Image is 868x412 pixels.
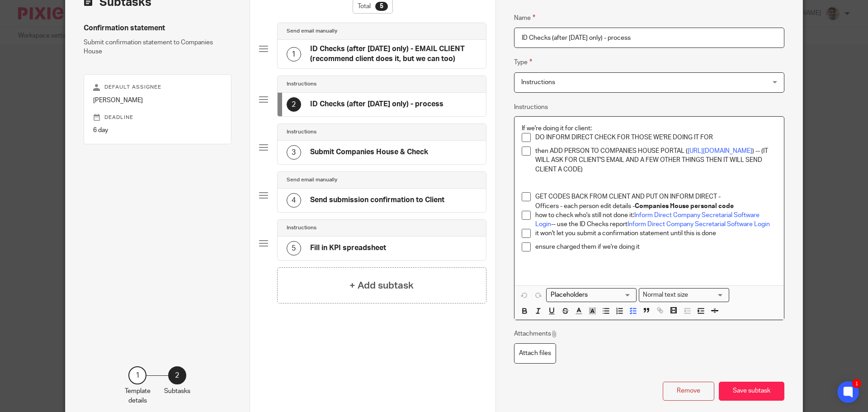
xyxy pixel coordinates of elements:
[287,224,316,232] h4: Instructions
[535,229,777,238] p: it won't let you submit a confirmation statement until this is done
[639,288,729,302] div: Text styles
[310,99,443,109] h4: ID Checks (after [DATE] only) - process
[535,242,777,251] p: ensure charged them if we're doing it
[535,211,777,229] p: how to check who's still not done it: -- use the ID Checks report
[535,147,777,174] p: then ADD PERSON TO COMPANIES HOUSE PORTAL ( ) -- (IT WILL ASK FOR CLIENT'S EMAIL AND A FEW OTHER ...
[287,193,301,208] div: 4
[287,47,301,62] div: 1
[93,84,222,91] p: Default assignee
[287,176,337,184] h4: Send email manually
[514,103,548,112] label: Instructions
[287,28,337,35] h4: Send email manually
[310,147,428,157] h4: Submit Companies House & Check
[375,2,388,11] div: 5
[125,387,151,405] p: Template details
[287,97,301,112] div: 2
[639,288,729,302] div: Search for option
[310,195,444,205] h4: Send submission confirmation to Client
[852,379,861,388] div: 1
[93,114,222,121] p: Deadline
[635,203,734,209] strong: Companies House personal code
[287,145,301,160] div: 3
[84,24,231,33] h4: Confirmation statement
[627,221,770,227] a: Inform Direct Company Secretarial Software Login
[168,366,186,384] div: 2
[84,38,231,57] p: Submit confirmation statement to Companies House
[688,148,752,154] a: [URL][DOMAIN_NAME]
[164,387,190,396] p: Subtasks
[641,290,690,300] span: Normal text size
[535,212,761,227] a: Inform Direct Company Secretarial Software Login
[514,13,535,23] label: Name
[287,241,301,256] div: 5
[514,57,532,67] label: Type
[546,288,637,302] div: Placeholders
[691,290,724,300] input: Search for option
[287,128,316,136] h4: Instructions
[514,329,558,338] p: Attachments
[310,44,477,64] h4: ID Checks (after [DATE] only) - EMAIL CLIENT (recommend client does it, but we can too)
[349,279,414,293] h4: + Add subtask
[546,288,637,302] div: Search for option
[535,133,777,142] p: DO INFORM DIRECT CHECK FOR THOSE WE'RE DOING IT FOR
[310,243,386,253] h4: Fill in KPI spreadsheet
[719,382,784,401] button: Save subtask
[93,126,222,135] p: 6 day
[547,290,631,300] input: Search for option
[535,192,777,201] p: GET CODES BACK FROM CLIENT AND PUT ON INFORM DIRECT -
[128,366,146,384] div: 1
[535,202,777,211] p: Officers - each person edit details -
[514,343,556,364] label: Attach files
[287,81,316,88] h4: Instructions
[663,382,714,401] button: Remove
[522,124,777,133] p: If we're doing it for client:
[521,79,555,85] span: Instructions
[93,96,222,105] p: [PERSON_NAME]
